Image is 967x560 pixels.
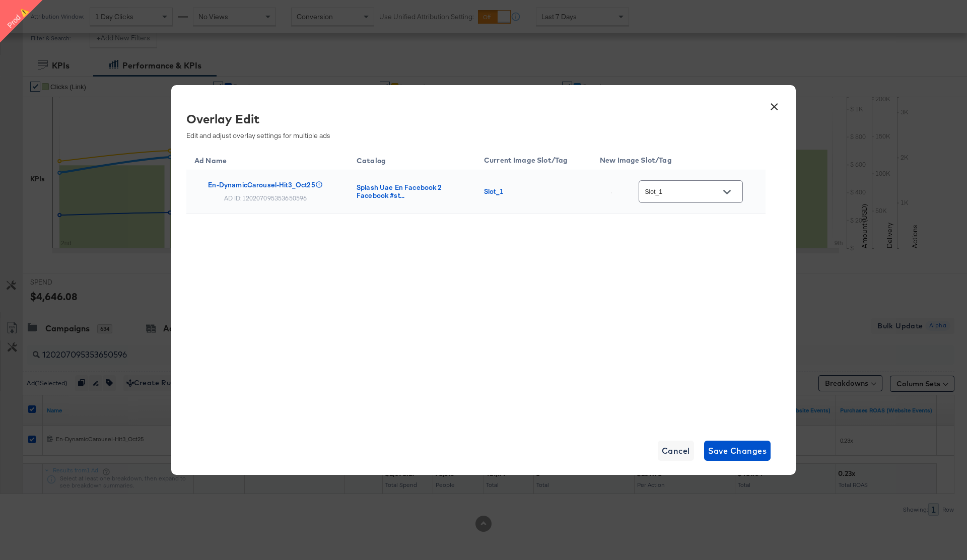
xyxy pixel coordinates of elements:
div: Splash Uae En Facebook 2 Facebook #st... [357,183,464,199]
div: En-DynamicCarousel-Hit3_Oct25 [208,181,315,190]
th: New Image Slot/Tag [592,148,766,170]
th: Current Image Slot/Tag [476,148,592,170]
button: Save Changes [704,441,771,461]
span: Catalog [357,156,399,165]
span: Save Changes [708,444,767,458]
div: Overlay Edit [186,110,758,127]
span: Cancel [662,444,690,458]
button: Cancel [658,441,694,461]
button: Open [719,184,734,199]
button: × [765,95,783,113]
div: Slot_1 [484,187,580,195]
div: AD ID: 120207095353650596 [224,194,307,202]
div: Edit and adjust overlay settings for multiple ads [186,110,758,140]
span: Ad Name [194,156,240,165]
